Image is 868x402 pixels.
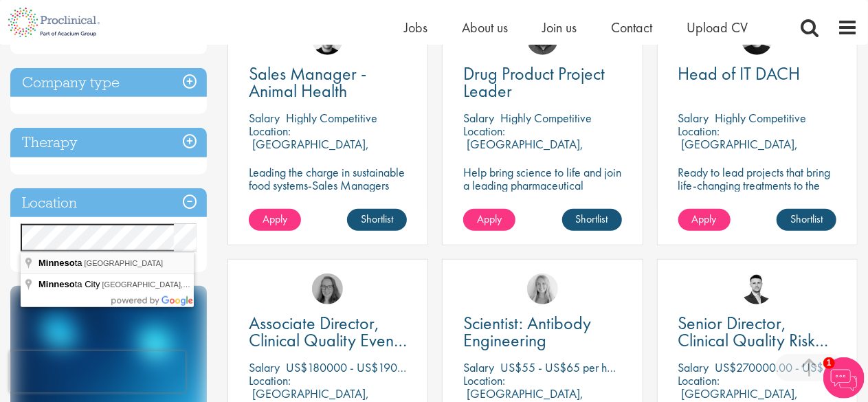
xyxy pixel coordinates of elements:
span: Salary [463,110,494,126]
span: Scientist: Antibody Engineering [463,311,591,352]
h3: Location [10,188,207,218]
a: Apply [249,209,301,231]
span: Minneso [38,279,75,289]
p: [GEOGRAPHIC_DATA], [GEOGRAPHIC_DATA] [678,136,799,165]
p: US$55 - US$65 per hour [500,359,622,375]
h3: Company type [10,68,207,98]
a: Drug Product Project Leader [463,65,621,100]
span: Salary [249,359,280,375]
span: Apply [692,212,717,226]
a: Apply [678,209,731,231]
p: US$180000 - US$190000 per annum [286,359,470,375]
span: Apply [263,212,287,226]
span: 1 [823,357,835,369]
p: Highly Competitive [500,110,592,126]
span: [GEOGRAPHIC_DATA] [85,259,164,267]
p: Help bring science to life and join a leading pharmaceutical company to play a key role in delive... [463,166,621,231]
a: Shortlist [777,209,836,231]
p: [GEOGRAPHIC_DATA], [GEOGRAPHIC_DATA] [249,136,369,165]
span: Head of IT DACH [678,62,801,85]
a: Associate Director, Clinical Quality Event Management (GCP) [249,315,407,349]
span: [GEOGRAPHIC_DATA], [GEOGRAPHIC_DATA] [102,280,264,289]
a: Shortlist [562,209,622,231]
img: Chatbot [823,357,865,399]
span: Location: [463,123,505,139]
h3: Therapy [10,128,207,157]
span: Salary [463,359,494,375]
span: ta [38,258,85,268]
span: Location: [249,372,291,388]
span: Location: [678,372,720,388]
span: Location: [249,123,291,139]
img: Ingrid Aymes [312,273,343,304]
span: Location: [463,372,505,388]
p: Highly Competitive [286,110,377,126]
a: Join us [542,19,577,36]
span: Salary [678,110,709,126]
img: Joshua Godden [742,273,772,304]
p: Highly Competitive [715,110,807,126]
iframe: reCAPTCHA [10,351,186,392]
span: Minneso [38,258,75,268]
span: Sales Manager - Animal Health [249,62,366,102]
span: Salary [249,110,280,126]
a: Apply [463,209,515,231]
p: [GEOGRAPHIC_DATA], [GEOGRAPHIC_DATA] [463,136,583,165]
span: Location: [678,123,720,139]
p: Ready to lead projects that bring life-changing treatments to the world? Join our client at the f... [678,166,836,244]
a: Senior Director, Clinical Quality Risk Management [678,315,836,349]
span: Salary [678,359,709,375]
a: Contact [611,19,652,36]
p: Leading the charge in sustainable food systems-Sales Managers turn customer success into global p... [249,166,407,218]
img: Shannon Briggs [527,273,558,304]
span: Senior Director, Clinical Quality Risk Management [678,311,829,369]
span: Associate Director, Clinical Quality Event Management (GCP) [249,311,407,369]
a: Scientist: Antibody Engineering [463,315,621,349]
span: Drug Product Project Leader [463,62,605,102]
span: ta City [38,279,102,289]
a: About us [462,19,508,36]
a: Jobs [404,19,427,36]
a: Sales Manager - Animal Health [249,65,407,100]
span: Apply [477,212,502,226]
a: Head of IT DACH [678,65,836,82]
a: Shortlist [347,209,407,231]
a: Upload CV [687,19,748,36]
